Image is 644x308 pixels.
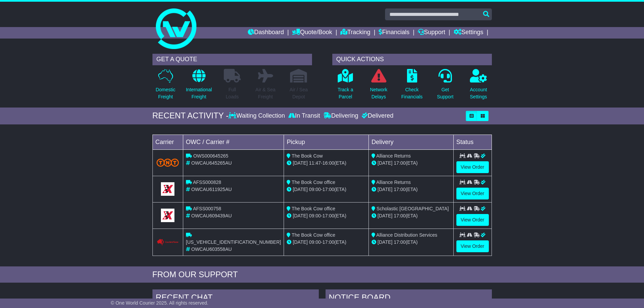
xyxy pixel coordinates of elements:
[309,187,321,192] span: 09:00
[293,160,308,166] span: [DATE]
[456,240,489,252] a: View Order
[292,232,335,238] span: The Book Cow office
[152,111,229,121] div: RECENT ACTIVITY -
[152,54,312,65] div: GET A QUOTE
[191,187,232,192] span: OWCAU611925AU
[323,213,334,218] span: 17:00
[161,182,174,196] img: GetCarrierServiceLogo
[436,69,454,104] a: GetSupport
[256,86,276,100] p: Air & Sea Freight
[152,135,183,149] td: Carrier
[229,112,286,120] div: Waiting Collection
[309,160,321,166] span: 11:47
[453,135,492,149] td: Status
[332,54,492,65] div: QUICK ACTIONS
[183,135,284,149] td: OWC / Carrier #
[401,86,423,100] p: Check Financials
[394,239,406,245] span: 17:00
[287,239,366,246] div: - (ETA)
[376,180,411,185] span: Alliance Returns
[292,27,332,39] a: Quote/Book
[191,246,232,252] span: OWCAU603558AU
[456,188,489,199] a: View Order
[111,300,209,306] span: © One World Courier 2025. All rights reserved.
[376,232,437,238] span: Alliance Distribution Services
[376,153,411,159] span: Alliance Returns
[292,206,335,211] span: The Book Cow office
[454,27,483,39] a: Settings
[372,239,451,246] div: (ETA)
[378,187,392,192] span: [DATE]
[287,160,366,167] div: - (ETA)
[378,213,392,218] span: [DATE]
[152,289,319,308] div: RECENT CHAT
[323,160,334,166] span: 16:00
[372,160,451,167] div: (ETA)
[378,239,392,245] span: [DATE]
[157,239,179,246] img: Couriers_Please.png
[186,86,212,100] p: International Freight
[193,180,221,185] span: AFSS000828
[322,112,360,120] div: Delivering
[370,86,387,100] p: Network Delays
[379,27,409,39] a: Financials
[191,160,232,166] span: OWCAU645265AU
[309,239,321,245] span: 09:00
[248,27,284,39] a: Dashboard
[287,212,366,219] div: - (ETA)
[456,214,489,226] a: View Order
[372,212,451,219] div: (ETA)
[323,187,334,192] span: 17:00
[193,153,229,159] span: OWS000645265
[157,159,179,167] img: TNT_Domestic.png
[293,213,308,218] span: [DATE]
[292,153,323,159] span: The Book Cow
[368,135,453,149] td: Delivery
[287,186,366,193] div: - (ETA)
[377,206,449,211] span: Scholastic [GEOGRAPHIC_DATA]
[155,69,175,104] a: DomesticFreight
[372,186,451,193] div: (ETA)
[337,69,354,104] a: Track aParcel
[152,270,492,280] div: FROM OUR SUPPORT
[394,187,406,192] span: 17:00
[340,27,370,39] a: Tracking
[186,239,281,245] span: [US_VEHICLE_IDENTIFICATION_NUMBER]
[470,69,487,104] a: AccountSettings
[309,213,321,218] span: 09:00
[290,86,308,100] p: Air / Sea Depot
[418,27,445,39] a: Support
[401,69,423,104] a: CheckFinancials
[323,239,334,245] span: 17:00
[193,206,221,211] span: AFSS000758
[292,180,335,185] span: The Book Cow office
[287,112,322,120] div: In Transit
[338,86,353,100] p: Track a Parcel
[378,160,392,166] span: [DATE]
[293,239,308,245] span: [DATE]
[156,86,175,100] p: Domestic Freight
[191,213,232,218] span: OWCAU609439AU
[360,112,393,120] div: Delivered
[470,86,487,100] p: Account Settings
[394,160,406,166] span: 17:00
[293,187,308,192] span: [DATE]
[284,135,369,149] td: Pickup
[369,69,387,104] a: NetworkDelays
[161,209,174,222] img: GetCarrierServiceLogo
[437,86,453,100] p: Get Support
[326,289,492,308] div: NOTICE BOARD
[456,161,489,173] a: View Order
[186,69,212,104] a: InternationalFreight
[224,86,241,100] p: Full Loads
[394,213,406,218] span: 17:00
